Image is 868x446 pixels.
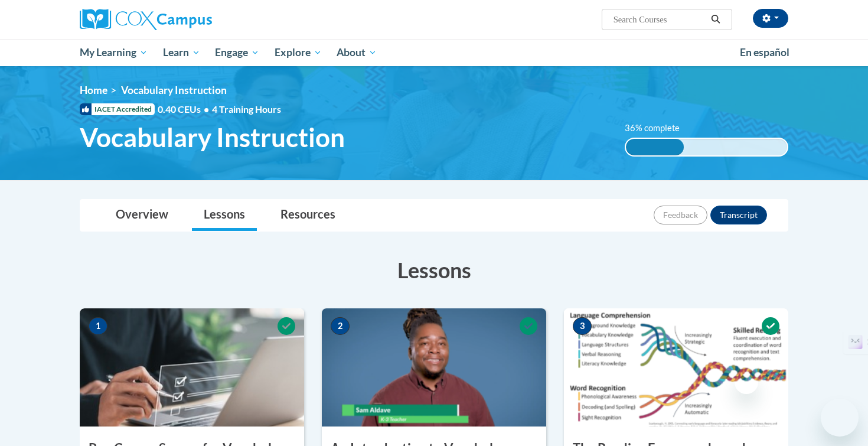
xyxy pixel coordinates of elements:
h3: Lessons [80,255,788,285]
iframe: Button to launch messaging window [821,399,859,437]
span: En español [740,46,789,58]
a: Engage [207,39,267,66]
img: Course Image [564,308,788,427]
div: 36% complete [626,139,684,155]
img: Course Image [80,308,304,427]
span: Engage [215,45,259,60]
span: Vocabulary Instruction [80,122,345,153]
span: Vocabulary Instruction [121,84,227,96]
button: Account Settings [753,9,788,28]
a: Home [80,84,107,96]
iframe: Close message [735,370,758,394]
span: 1 [89,317,107,335]
a: Cox Campus [80,9,304,30]
img: Course Image [322,308,546,427]
span: 0.40 CEUs [158,103,212,116]
img: Cox Campus [80,9,212,30]
button: Feedback [654,206,707,224]
span: 4 Training Hours [212,103,281,115]
span: My Learning [80,45,148,60]
a: Learn [155,39,208,66]
label: 36% complete [625,122,693,135]
a: Explore [267,39,329,66]
a: Resources [269,200,347,231]
a: My Learning [72,39,155,66]
span: About [337,45,377,60]
span: 2 [331,317,350,335]
span: 3 [573,317,592,335]
a: Overview [104,200,180,231]
button: Transcript [710,206,767,224]
span: Explore [275,45,322,60]
span: Learn [163,45,200,60]
button: Search [707,12,725,27]
div: Main menu [62,39,806,66]
a: About [329,39,385,66]
a: Lessons [192,200,257,231]
input: Search Courses [612,12,707,27]
a: En español [732,40,797,65]
span: IACET Accredited [80,103,155,115]
span: • [204,103,209,115]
